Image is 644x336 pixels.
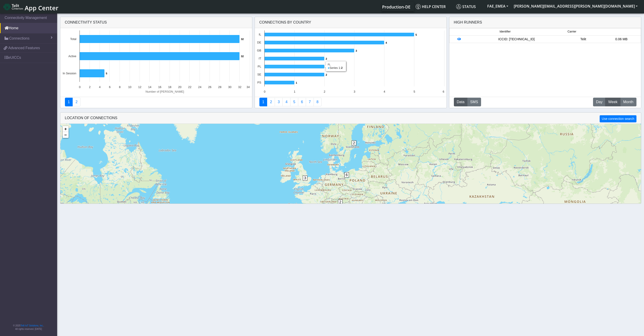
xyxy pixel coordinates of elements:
[128,85,131,89] text: 10
[593,98,605,106] button: Day
[138,85,141,89] text: 12
[298,98,306,106] a: 14 Days Trend
[467,98,481,106] button: SMS
[60,17,252,28] div: Connectivity status
[241,55,244,58] text: 32
[258,57,261,60] text: IT
[246,85,250,89] text: 34
[356,49,357,52] text: 3
[109,85,110,89] text: 6
[567,30,576,34] span: Carrier
[602,37,641,42] div: 0.06 MB
[354,90,355,93] text: 3
[106,72,107,75] text: 5
[442,90,444,93] text: 6
[484,2,511,10] button: FAE_EMEA
[454,98,468,106] button: Data
[259,98,442,106] nav: Summary paging
[70,37,76,41] text: Total
[596,99,602,105] span: Day
[469,37,564,42] div: ICCID: [TECHNICAL_ID]
[4,3,23,11] img: logo-telit-cinterion-gw-new.png
[25,4,59,12] span: App Center
[257,81,261,84] text: PS
[456,4,461,9] img: status.svg
[79,85,80,89] text: 0
[386,41,387,44] text: 4
[257,41,261,44] text: DE
[72,98,80,106] a: Deployment status
[620,98,636,106] button: Month
[414,2,454,11] a: Help center
[158,85,161,89] text: 16
[257,73,261,76] text: SE
[259,98,267,106] a: Connections By Country
[68,54,76,58] text: Active
[608,99,617,105] span: Week
[63,72,76,75] text: In Session
[282,98,290,106] a: Connections By Carrier
[258,65,261,68] text: PL
[326,65,327,68] text: 2
[416,4,421,9] img: knowledge.svg
[267,98,275,106] a: Carrier
[564,37,602,42] div: Telit
[290,98,298,106] a: Usage by Carrier
[178,85,181,89] text: 20
[21,324,43,327] a: Telit IoT Solutions, Inc.
[4,2,58,12] a: App Center
[352,140,357,146] span: 2
[60,113,641,124] div: LOCATION OF CONNECTIONS
[145,90,184,93] text: Number of [PERSON_NAME]
[63,126,69,132] a: Zoom in
[65,98,247,106] nav: Summary paging
[413,90,415,93] text: 5
[63,132,69,138] a: Zoom out
[8,45,40,51] span: Advanced Features
[257,49,261,52] text: GB
[324,90,325,93] text: 2
[238,85,241,89] text: 32
[255,17,447,28] div: Connections By Country
[415,33,417,36] text: 5
[338,199,343,205] span: 2
[296,81,297,84] text: 1
[303,175,308,181] span: 3
[382,4,410,10] span: Production-DE
[188,85,191,89] text: 22
[198,85,201,89] text: 24
[228,85,231,89] text: 30
[456,4,476,9] span: Status
[344,172,349,177] span: 6
[600,115,636,122] button: Use connection search
[264,90,265,93] text: 0
[416,4,446,9] span: Help center
[382,2,410,11] a: Your current platform instance
[89,85,90,89] text: 2
[383,90,385,93] text: 4
[241,38,244,40] text: 32
[454,20,482,25] div: High Runners
[119,85,120,89] text: 8
[168,85,171,89] text: 18
[99,85,100,89] text: 4
[500,30,511,34] span: Identifier
[259,33,261,36] text: IL
[326,73,327,76] text: 2
[65,98,73,106] a: Connectivity status
[218,85,221,89] text: 28
[314,98,322,106] a: Not Connected for 30 days
[9,36,29,41] span: Connections
[623,99,633,105] span: Month
[326,57,327,60] text: 2
[605,98,620,106] button: Week
[511,2,640,10] button: [PERSON_NAME][EMAIL_ADDRESS][PERSON_NAME][DOMAIN_NAME]
[306,98,314,106] a: Zero Session
[454,2,484,11] a: Status
[294,90,295,93] text: 1
[208,85,211,89] text: 26
[275,98,283,106] a: Usage per Country
[148,85,151,89] text: 14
